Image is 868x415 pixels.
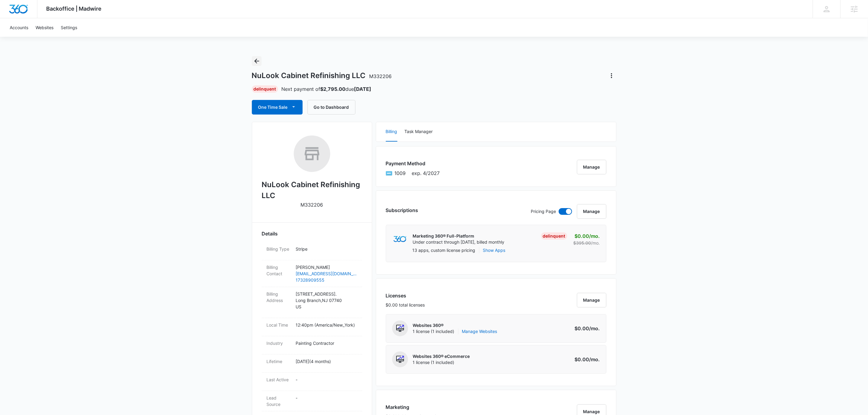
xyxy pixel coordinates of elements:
[577,204,606,219] button: Manage
[57,18,81,37] a: Settings
[262,373,362,391] div: Last Active-
[296,291,357,310] p: [STREET_ADDRESS]. Long Branch , NJ 07740 US
[262,336,362,355] div: IndustryPainting Contractor
[577,293,606,307] button: Manage
[252,100,303,115] button: One Time Sale
[462,328,497,334] a: Manage Websites
[607,71,616,81] button: Actions
[307,100,355,115] button: Go to Dashboard
[267,358,291,365] dt: Lifetime
[571,356,600,363] p: $0.00
[262,287,362,318] div: Billing Address[STREET_ADDRESS].Long Branch,NJ 07740US
[252,56,262,66] button: Back
[267,246,291,252] dt: Billing Type
[574,240,591,245] s: $395.00
[591,240,600,245] span: /mo.
[413,247,475,253] p: 13 apps, custom license pricing
[412,170,440,177] span: exp. 4/2027
[413,328,497,334] span: 1 license (1 included)
[386,122,397,142] button: Billing
[267,376,291,383] dt: Last Active
[262,391,362,411] div: Lead Source-
[386,403,436,411] h3: Marketing
[262,260,362,287] div: Billing Contact[PERSON_NAME][EMAIL_ADDRESS][DOMAIN_NAME]17328909555
[262,230,278,237] span: Details
[262,318,362,336] div: Local Time12:40pm (America/New_York)
[6,18,32,37] a: Accounts
[531,208,556,215] p: Pricing Page
[589,233,600,239] span: /mo.
[301,201,323,208] p: M332206
[282,85,372,93] p: Next payment of due
[267,395,291,407] dt: Lead Source
[413,322,497,328] p: Websites 360®
[354,86,372,92] strong: [DATE]
[589,356,600,362] span: /mo.
[296,395,357,401] p: -
[262,179,362,201] h2: NuLook Cabinet Refinishing LLC
[296,376,357,383] p: -
[577,160,606,174] button: Manage
[369,73,392,79] span: M332206
[267,340,291,346] dt: Industry
[262,242,362,260] div: Billing TypeStripe
[267,264,291,277] dt: Billing Contact
[296,246,357,252] p: Stripe
[541,232,567,240] div: Delinquent
[386,302,425,308] p: $0.00 total licenses
[321,86,346,92] strong: $2,795.00
[413,353,470,359] p: Websites 360® eCommerce
[413,233,505,239] p: Marketing 360® Full-Platform
[252,85,278,93] div: Delinquent
[296,340,357,346] p: Painting Contractor
[296,277,357,283] a: 17328909555
[296,270,357,277] a: [EMAIL_ADDRESS][DOMAIN_NAME]
[413,359,470,365] span: 1 license (1 included)
[571,232,600,240] p: $0.00
[405,122,433,142] button: Task Manager
[46,5,102,12] span: Backoffice | Madwire
[296,358,357,365] p: [DATE] ( 4 months )
[571,325,600,332] p: $0.00
[252,71,392,80] h1: NuLook Cabinet Refinishing LLC
[32,18,57,37] a: Websites
[393,236,407,242] img: marketing360Logo
[483,247,506,253] button: Show Apps
[386,160,440,167] h3: Payment Method
[413,239,505,245] p: Under contract through [DATE], billed monthly
[386,207,418,214] h3: Subscriptions
[296,264,357,270] p: [PERSON_NAME]
[589,325,600,331] span: /mo.
[296,322,357,328] p: 12:40pm ( America/New_York )
[267,291,291,304] dt: Billing Address
[395,170,406,177] span: American Express ending with
[386,292,425,299] h3: Licenses
[262,355,362,373] div: Lifetime[DATE](4 months)
[267,322,291,328] dt: Local Time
